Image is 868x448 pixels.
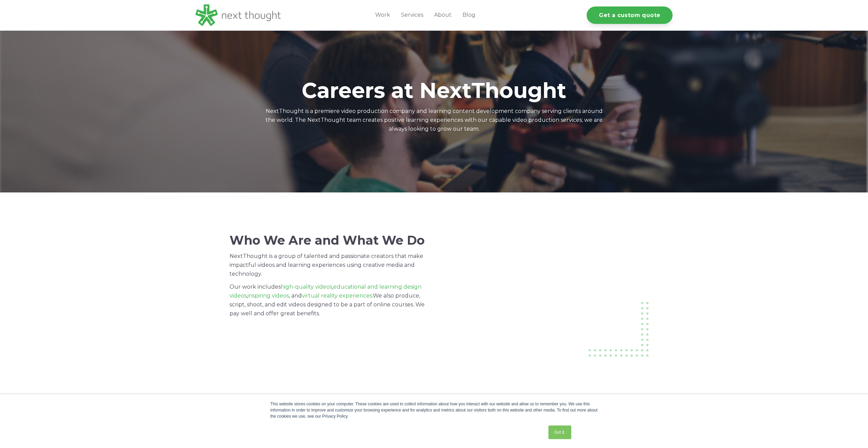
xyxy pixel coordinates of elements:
[587,6,673,24] a: Get a custom quote
[264,78,605,103] h1: Careers at NextThought
[195,4,281,26] img: LG - NextThought Logo
[302,292,373,299] a: virtual reality experiences.
[281,284,332,290] a: high-quality videos
[264,107,605,133] p: NextThought is a premiere video production company and learning content development company servi...
[548,425,571,439] a: Got it.
[439,233,639,346] iframe: HubSpot Video
[248,292,289,299] a: inspiring videos
[270,401,598,419] div: This website stores cookies on your computer. These cookies are used to collect information about...
[230,252,429,278] p: NextThought is a group of talented and passionate creators that make impactful videos and learnin...
[230,233,429,247] h2: Who We Are and What We Do
[230,283,429,318] p: Our work includes , , , and We also produce, script, shoot, and edit videos designed to be a part...
[230,284,422,299] a: educational and learning design videos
